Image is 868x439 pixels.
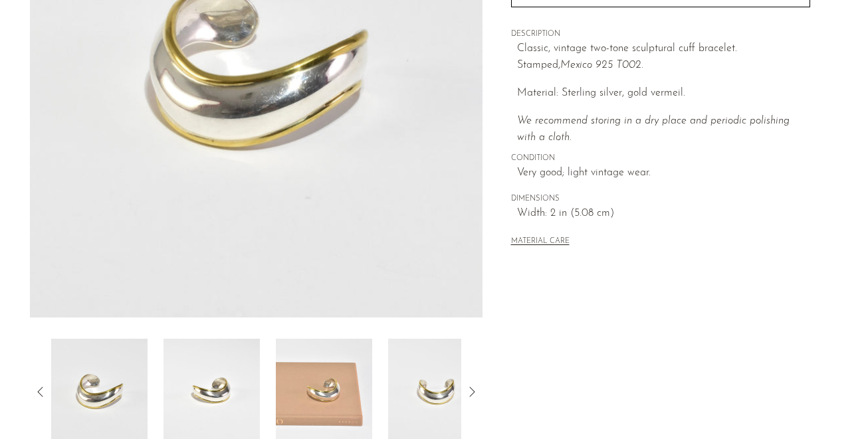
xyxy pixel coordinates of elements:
span: DESCRIPTION [511,29,810,41]
p: Material: Sterling silver, gold vermeil. [517,85,810,102]
span: Very good; light vintage wear. [517,165,810,182]
span: DIMENSIONS [511,193,810,205]
em: Mexico 925 T002. [560,60,643,70]
button: MATERIAL CARE [511,237,570,247]
span: CONDITION [511,153,810,165]
span: Width: 2 in (5.08 cm) [517,205,810,222]
i: We recommend storing in a dry place and periodic polishing with a cloth. [517,116,790,143]
p: Classic, vintage two-tone sculptural cuff bracelet. Stamped, [517,41,810,74]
